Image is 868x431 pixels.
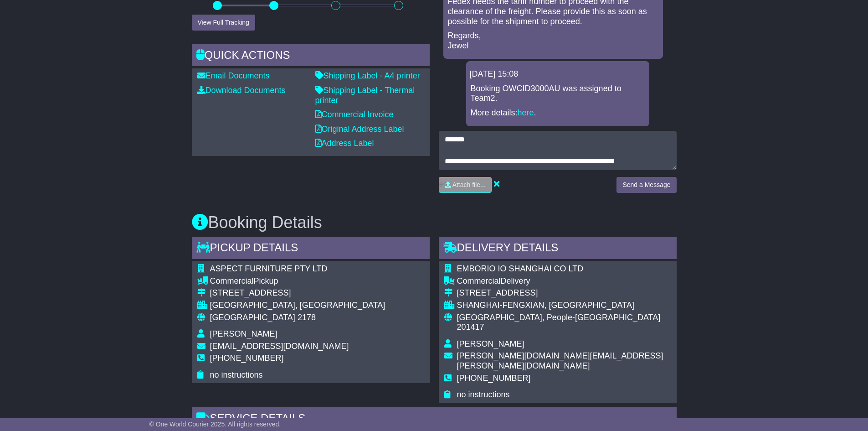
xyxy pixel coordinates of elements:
[192,15,255,31] button: View Full Tracking
[192,237,430,261] div: Pickup Details
[315,125,404,134] a: Original Address Label
[616,177,676,193] button: Send a Message
[457,351,663,370] span: [PERSON_NAME][DOMAIN_NAME][EMAIL_ADDRESS][PERSON_NAME][DOMAIN_NAME]
[210,353,284,363] span: [PHONE_NUMBER]
[192,213,677,232] h3: Booking Details
[457,339,524,348] span: [PERSON_NAME]
[192,44,430,69] div: Quick Actions
[197,86,286,95] a: Download Documents
[457,276,671,286] div: Delivery
[210,370,263,379] span: no instructions
[210,264,328,273] span: ASPECT FURNITURE PTY LTD
[210,313,295,322] span: [GEOGRAPHIC_DATA]
[457,276,501,286] span: Commercial
[439,237,677,261] div: Delivery Details
[210,288,385,298] div: [STREET_ADDRESS]
[315,139,374,148] a: Address Label
[518,108,534,117] a: here
[457,264,584,273] span: EMBORIO IO SHANGHAI CO LTD
[210,276,254,286] span: Commercial
[197,71,270,80] a: Email Documents
[298,313,316,322] span: 2178
[315,86,415,105] a: Shipping Label - Thermal printer
[471,84,645,104] p: Booking OWCID3000AU was assigned to Team2.
[315,71,420,80] a: Shipping Label - A4 printer
[470,69,646,79] div: [DATE] 15:08
[315,110,394,119] a: Commercial Invoice
[457,322,484,332] span: 201417
[448,31,658,51] p: Regards, Jewel
[457,301,671,311] div: SHANGHAI-FENGXIAN, [GEOGRAPHIC_DATA]
[471,108,645,118] p: More details: .
[457,313,661,322] span: [GEOGRAPHIC_DATA], People-[GEOGRAPHIC_DATA]
[210,329,277,338] span: [PERSON_NAME]
[457,288,671,298] div: [STREET_ADDRESS]
[210,276,385,286] div: Pickup
[210,301,385,311] div: [GEOGRAPHIC_DATA], [GEOGRAPHIC_DATA]
[457,374,531,383] span: [PHONE_NUMBER]
[210,342,349,351] span: [EMAIL_ADDRESS][DOMAIN_NAME]
[149,421,281,428] span: © One World Courier 2025. All rights reserved.
[457,390,510,399] span: no instructions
